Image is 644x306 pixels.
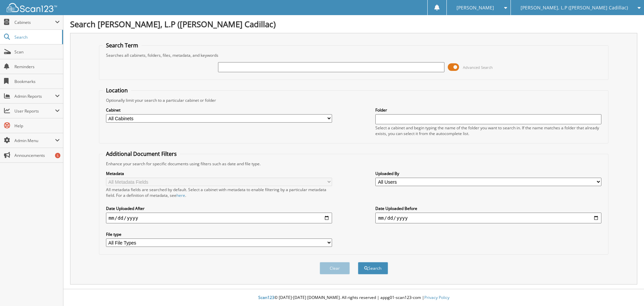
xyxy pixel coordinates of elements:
[70,18,637,30] h1: Search [PERSON_NAME], L.P ([PERSON_NAME] Cadillac)
[103,161,605,167] div: Enhance your search for specific documents using filters such as date and file type.
[106,213,332,223] input: start
[103,87,131,94] legend: Location
[320,262,350,274] button: Clear
[14,64,60,70] span: Reminders
[103,52,605,58] div: Searches all cabinets, folders, files, metadata, and keywords
[14,49,60,55] span: Scan
[176,192,185,198] a: here
[14,152,60,158] span: Announcements
[14,19,55,25] span: Cabinets
[55,153,60,158] div: 5
[7,3,57,12] img: scan123-logo-white.svg
[106,187,332,198] div: All metadata fields are searched by default. Select a cabinet with metadata to enable filtering b...
[375,125,601,136] div: Select a cabinet and begin typing the name of the folder you want to search in. If the name match...
[358,262,388,274] button: Search
[106,171,332,176] label: Metadata
[14,138,55,143] span: Admin Menu
[14,79,60,84] span: Bookmarks
[106,231,332,237] label: File type
[375,206,601,211] label: Date Uploaded Before
[14,34,59,40] span: Search
[457,6,494,10] span: [PERSON_NAME]
[14,123,60,129] span: Help
[14,93,55,99] span: Admin Reports
[103,42,142,49] legend: Search Term
[375,213,601,223] input: end
[103,150,180,158] legend: Additional Document Filters
[375,107,601,113] label: Folder
[258,295,274,300] span: Scan123
[106,107,332,113] label: Cabinet
[375,171,601,176] label: Uploaded By
[463,65,493,70] span: Advanced Search
[63,290,644,306] div: © [DATE]-[DATE] [DOMAIN_NAME]. All rights reserved | appg01-scan123-com |
[424,295,449,300] a: Privacy Policy
[521,6,628,10] span: [PERSON_NAME], L.P ([PERSON_NAME] Cadillac)
[103,97,605,103] div: Optionally limit your search to a particular cabinet or folder
[106,206,332,211] label: Date Uploaded After
[14,108,55,114] span: User Reports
